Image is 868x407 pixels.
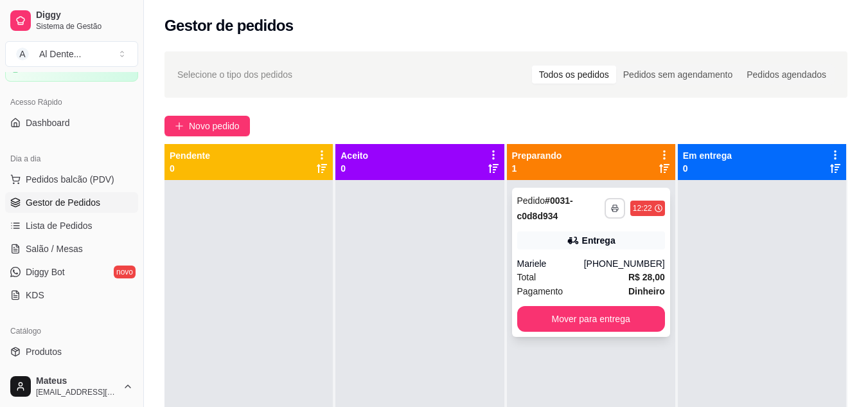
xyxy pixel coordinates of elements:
[5,192,138,213] a: Gestor de Pedidos
[517,284,563,298] span: Pagamento
[517,195,573,221] strong: # 0031-c0d8d934
[616,66,740,84] div: Pedidos sem agendamento
[517,270,536,284] span: Total
[633,203,652,213] div: 12:22
[532,66,616,84] div: Todos os pedidos
[740,66,833,84] div: Pedidos agendados
[26,289,44,302] span: KDS
[164,15,294,36] h2: Gestor de pedidos
[512,162,562,175] p: 1
[5,262,138,282] a: Diggy Botnovo
[5,169,138,190] button: Pedidos balcão (PDV)
[26,219,93,232] span: Lista de Pedidos
[26,116,70,129] span: Dashboard
[517,257,584,270] div: Mariele
[5,365,138,385] a: Complementos
[26,242,83,255] span: Salão / Mesas
[5,92,138,113] div: Acesso Rápido
[36,375,118,387] span: Mateus
[683,149,732,162] p: Em entrega
[5,371,138,402] button: Mateus[EMAIL_ADDRESS][DOMAIN_NAME]
[36,21,133,32] span: Sistema de Gestão
[628,286,665,296] strong: Dinheiro
[26,345,62,358] span: Produtos
[170,162,210,175] p: 0
[26,266,65,278] span: Diggy Bot
[517,306,665,332] button: Mover para entrega
[628,272,665,282] strong: R$ 28,00
[26,196,100,209] span: Gestor de Pedidos
[5,41,138,67] button: Select a team
[341,149,368,162] p: Aceito
[512,149,562,162] p: Preparando
[341,162,368,175] p: 0
[177,68,292,82] span: Selecione o tipo dos pedidos
[175,122,184,131] span: plus
[189,119,240,133] span: Novo pedido
[5,285,138,305] a: KDS
[26,173,114,186] span: Pedidos balcão (PDV)
[5,215,138,236] a: Lista de Pedidos
[39,48,81,60] div: Al Dente ...
[36,387,118,397] span: [EMAIL_ADDRESS][DOMAIN_NAME]
[584,257,665,270] div: [PHONE_NUMBER]
[16,48,29,60] span: A
[683,162,732,175] p: 0
[5,149,138,169] div: Dia a dia
[36,10,133,21] span: Diggy
[164,116,250,136] button: Novo pedido
[5,113,138,133] a: Dashboard
[5,5,138,36] a: DiggySistema de Gestão
[517,195,545,206] span: Pedido
[170,149,210,162] p: Pendente
[582,234,616,247] div: Entrega
[5,341,138,362] a: Produtos
[5,321,138,341] div: Catálogo
[5,239,138,259] a: Salão / Mesas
